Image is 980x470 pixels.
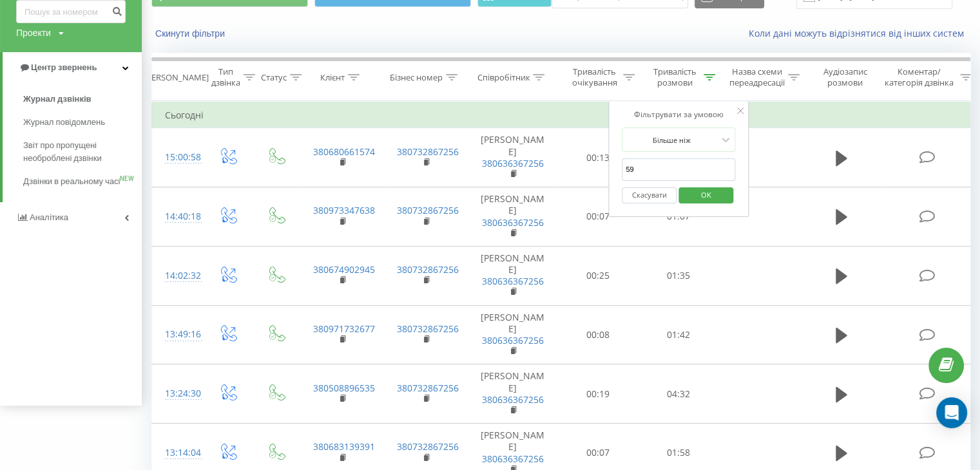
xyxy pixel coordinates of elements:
td: 00:07 [558,187,639,247]
span: Журнал дзвінків [23,93,91,106]
span: Центр звернень [31,62,97,72]
td: [PERSON_NAME] [468,364,558,424]
a: Центр звернень [3,52,142,83]
a: 380636367256 [482,157,544,169]
a: Дзвінки в реальному часіNEW [23,170,142,193]
button: OK [678,187,733,203]
a: 380732867256 [397,146,459,158]
div: Open Intercom Messenger [936,397,967,428]
div: 13:24:30 [165,381,191,406]
a: 380732867256 [397,382,459,394]
a: Звіт про пропущені необроблені дзвінки [23,134,142,170]
div: Проекти [16,26,51,39]
div: Тривалість розмови [649,66,700,88]
a: 380732867256 [397,263,459,276]
td: [PERSON_NAME] [468,128,558,187]
a: 380636367256 [482,453,544,465]
a: 380636367256 [482,275,544,287]
div: Тривалість очікування [569,66,620,88]
td: 01:42 [639,305,719,364]
div: 14:40:18 [165,204,191,229]
div: Співробітник [477,72,530,83]
span: Звіт про пропущені необроблені дзвінки [23,139,135,165]
div: Аудіозапис розмови [814,66,876,88]
div: Статус [261,72,287,83]
td: 00:25 [558,246,639,305]
a: 380973347638 [313,204,375,216]
div: Клієнт [320,72,345,83]
div: Фільтрувати за умовою [622,108,735,121]
span: Аналiтика [30,212,68,222]
a: Журнал повідомлень [23,111,142,134]
button: Скинути фільтри [151,28,231,39]
div: Назва схеми переадресації [729,66,785,88]
td: 04:32 [639,364,719,424]
a: Коли дані можуть відрізнятися вiд інших систем [749,27,970,39]
div: Бізнес номер [390,72,443,83]
button: Скасувати [622,187,677,203]
a: 380636367256 [482,393,544,406]
a: 380508896535 [313,382,375,394]
span: Журнал повідомлень [23,116,105,129]
a: 380683139391 [313,440,375,453]
a: 380971732677 [313,323,375,335]
div: Тип дзвінка [211,66,240,88]
span: Дзвінки в реальному часі [23,175,120,188]
td: 00:13 [558,128,639,187]
td: [PERSON_NAME] [468,246,558,305]
div: 13:49:16 [165,322,191,347]
a: 380636367256 [482,334,544,346]
input: 00:00 [622,158,735,181]
td: Сьогодні [152,102,977,128]
div: 14:02:32 [165,263,191,288]
td: 01:35 [639,246,719,305]
a: 380732867256 [397,204,459,216]
a: 380636367256 [482,216,544,229]
div: 13:14:04 [165,440,191,465]
td: 00:08 [558,305,639,364]
td: 00:19 [558,364,639,424]
div: 15:00:58 [165,145,191,170]
a: Журнал дзвінків [23,88,142,111]
div: Коментар/категорія дзвінка [881,66,957,88]
td: [PERSON_NAME] [468,187,558,247]
a: 380680661574 [313,146,375,158]
a: 380674902945 [313,263,375,276]
a: 380732867256 [397,323,459,335]
span: OK [688,185,724,205]
div: [PERSON_NAME] [144,72,209,83]
a: 380732867256 [397,440,459,453]
td: [PERSON_NAME] [468,305,558,364]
